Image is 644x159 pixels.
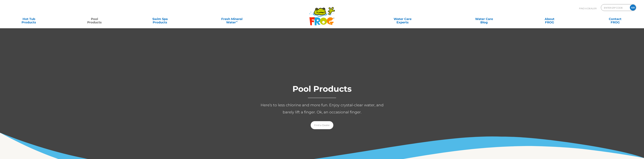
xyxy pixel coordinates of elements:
a: Water CareBlog [459,16,510,22]
a: PoolProducts [69,16,120,22]
a: Water CareExperts [361,16,444,22]
p: Here’s to less chlorine and more fun. Enjoy crystal-clear water, and barely lift a finger. Ok, an... [255,102,389,116]
input: GO [630,5,636,11]
a: AboutFROG [524,16,575,22]
a: ContactFROG [590,16,641,22]
input: Zip Code Form [604,5,626,10]
a: Hot TubProducts [3,16,54,22]
a: Fresh MineralWater∞ [200,16,264,22]
sup: ∞ [236,20,238,23]
h1: Pool Products [255,84,389,98]
a: Find a Dealer [311,121,333,129]
p: Find A Dealer [579,4,597,13]
a: Swim SpaProducts [135,16,186,22]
